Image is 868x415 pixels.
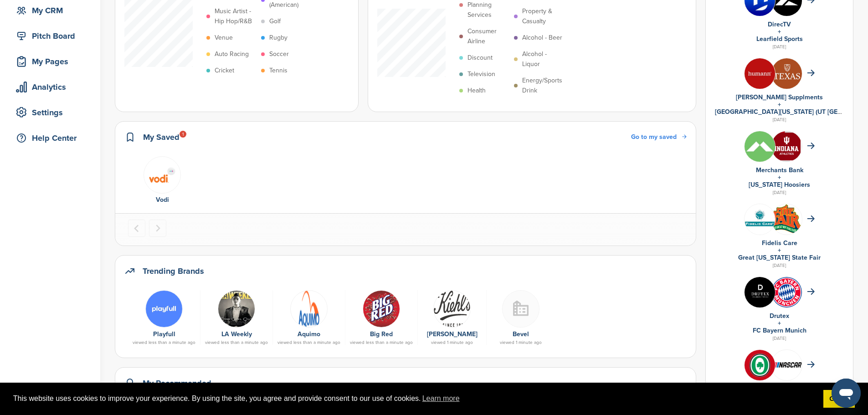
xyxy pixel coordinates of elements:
p: Cricket [215,66,234,76]
p: Consumer Airline [467,26,509,46]
div: My CRM [14,2,91,19]
h2: My Recommended [143,377,211,389]
a: Aquimo [298,330,320,338]
div: viewed less than a minute ago [133,340,195,345]
a: Big Red [370,330,393,338]
h2: Trending Brands [143,265,204,277]
a: Logo small Vodi [133,156,192,205]
a: + [778,174,781,181]
a: dismiss cookie message [823,390,855,408]
a: Open uri20141112 50798 1m7y4dv [205,290,268,327]
img: Data [745,204,775,235]
a: Learfield Sports [756,35,803,43]
a: DirecTV [768,20,791,28]
p: Television [467,69,495,79]
img: Open uri20141112 64162 1l1jknv?1415809301 [771,277,802,307]
a: My Pages [9,51,91,72]
div: Settings [14,104,91,121]
p: Health [467,86,486,96]
a: Merchants Bank [756,166,803,174]
p: Discount [467,53,493,63]
a: Bgr [350,290,413,327]
a: [PERSON_NAME] Supplments [736,93,823,101]
div: [DATE] [715,116,844,124]
p: Alcohol - Beer [522,33,562,43]
a: Help Center [9,128,91,149]
div: viewed less than a minute ago [205,340,268,345]
img: Open uri20141112 50798 1m7y4dv [218,290,255,328]
h2: My Saved [143,131,180,143]
div: [DATE] [715,43,844,51]
a: learn more about cookies [421,392,461,405]
img: V7vhzcmg 400x400 [745,350,775,380]
img: Download [771,204,802,234]
iframe: Button to launch messaging window [832,379,861,408]
div: [DATE] [715,189,844,197]
button: Previous slide [128,220,145,237]
p: Music Artist - Hip Hop/R&B [215,6,257,26]
p: Alcohol - Liquor [522,49,564,69]
a: [US_STATE] Hoosiers [749,181,810,189]
img: Xco1jgka 400x400 [745,131,775,162]
div: Vodi [133,195,192,205]
a: [PERSON_NAME] [427,330,478,338]
p: Auto Racing [215,49,249,59]
a: Settings [9,102,91,123]
img: Images (4) [745,277,775,307]
img: Logo small [144,156,181,194]
p: Soccer [269,49,289,59]
div: Help Center [14,130,91,146]
div: Pitch Board [14,28,91,44]
span: Go to my saved [631,133,677,141]
div: [DATE] [715,334,844,343]
a: + [778,101,781,108]
img: W dv5gwi 400x400 [771,131,802,162]
div: viewed less than a minute ago [277,340,340,345]
div: 1 [180,131,186,138]
img: Xl cslqk 400x400 [745,58,775,89]
div: viewed 1 minute ago [422,340,482,345]
a: + [778,28,781,36]
img: Bgr [363,290,400,328]
a: Pitch Board [9,26,91,46]
div: viewed 1 minute ago [491,340,550,345]
p: Golf [269,16,281,26]
p: Rugby [269,33,288,43]
a: Go to my saved [631,132,687,142]
img: 7569886e 0a8b 4460 bc64 d028672dde70 [771,362,802,368]
a: + [778,319,781,327]
a: FC Bayern Munich [753,327,806,334]
div: viewed less than a minute ago [350,340,413,345]
div: 1 of 1 [128,156,196,205]
img: Unnamed [771,58,802,89]
a: Fidelis Care [762,239,797,247]
a: LA Weekly [221,330,252,338]
p: Tennis [269,66,288,76]
p: Energy/Sports Drink [522,76,564,96]
div: [DATE] [715,261,844,270]
a: Great [US_STATE] State Fair [738,254,821,261]
img: Logorev [290,290,328,328]
a: Playfull [133,290,195,327]
button: Next slide [149,220,166,237]
a: Bevel [513,330,529,338]
a: Playfull [153,330,175,338]
a: Buildingmissing [491,290,550,327]
img: Playfull [145,290,183,328]
p: Venue [215,33,233,43]
img: Buildingmissing [502,290,539,328]
a: Drutex [770,312,789,320]
img: Data [433,290,471,328]
div: My Pages [14,53,91,70]
a: Data [422,290,482,327]
span: This website uses cookies to improve your experience. By using the site, you agree and provide co... [13,392,816,405]
p: Property & Casualty [522,6,564,26]
div: Analytics [14,79,91,95]
a: Analytics [9,77,91,97]
a: + [778,246,781,254]
a: Logorev [277,290,340,327]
